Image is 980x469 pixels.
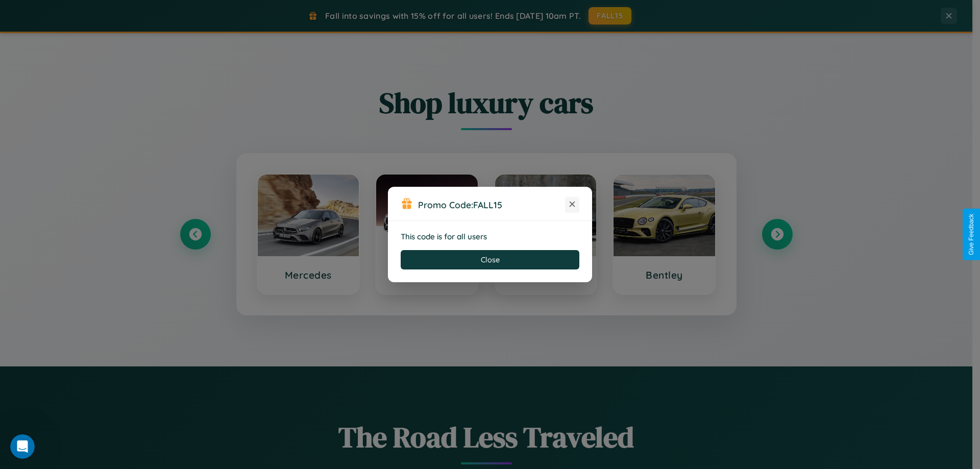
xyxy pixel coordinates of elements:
h3: Promo Code: [418,199,565,210]
button: Close [401,250,579,269]
b: FALL15 [473,199,502,210]
div: Give Feedback [968,214,975,255]
strong: This code is for all users [401,232,487,241]
iframe: Intercom live chat [10,434,35,459]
